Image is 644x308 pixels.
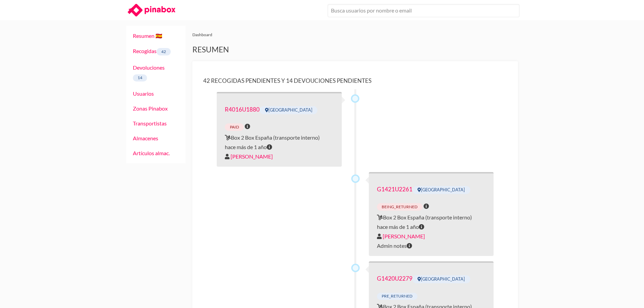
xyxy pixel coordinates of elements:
span: [GEOGRAPHIC_DATA] [260,106,317,114]
a: Resumen 🇪🇸 [133,32,162,39]
a: Contacto: Sara Arias Cano, Teléfono: 603834132 [225,106,260,113]
span: [GEOGRAPHIC_DATA] [412,275,470,283]
input: Busca usuarios por nombre o email [328,4,520,17]
h2: Resumen [192,45,518,54]
span: 14 [133,74,147,82]
a: Artículos almac. [133,150,170,156]
div: Box 2 Box España (transporte interno) hace más de 1 año [217,92,342,166]
span: paid [225,123,244,131]
a: Zonas Pinabox [133,105,168,112]
div: Dashboard [192,31,518,38]
a: Recogidas42 [133,48,171,54]
a: Contacto: Ignacio Rodríguez Fernández Navarrete, Teléfono: 687053189 [377,275,412,282]
span: Fecha pasada y todavía no ha sido devuelto [424,202,429,211]
a: Usuario: Maria, Email: mariabestard@hotmail.com, Contacto: Maria Teléfono de contacto: 620479471 [383,232,425,241]
span: pre_returned [377,293,418,300]
span: [22/03 - 07:51 - luigi7up@gmail.com]: 🗒️ La devolución se hizo por Box2Box y fue gestionada por t... [377,241,412,251]
a: Contacto: Maria, Teléfono: 620479471 [377,186,412,193]
a: Devoluciones14 [133,64,165,80]
span: 42 [157,48,171,55]
a: Usuarios [133,90,154,97]
a: Usuario: Sara Arias Cano, Email: office@pablosainzvillegas.com, Contacto: Sara Arias Cano Teléfon... [231,152,273,161]
span: [GEOGRAPHIC_DATA] [412,186,470,194]
span: miércoles - 6/03/2024 - 12:00 PM [267,142,272,152]
span: martes - 19/03/2024 - 09:00 AM [419,222,424,232]
span: being_returned [377,203,423,211]
a: Transportistas [133,120,167,126]
a: Almacenes [133,135,158,141]
div: Box 2 Box España (transporte interno) hace más de 1 año [369,172,494,256]
span: La fecha pasada y no está stored [245,122,250,131]
h4: 42 Recogidas pendientes y 14 Devouciones pendientes [203,77,507,84]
